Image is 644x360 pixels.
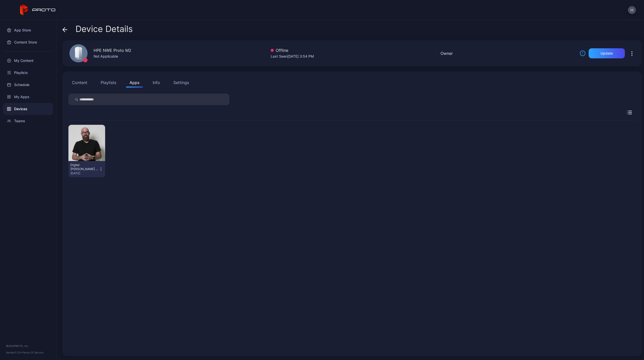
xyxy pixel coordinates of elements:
[70,163,98,171] div: Digital Daniel - (HPE)
[126,77,143,88] button: Apps
[3,24,53,36] a: App Store
[3,91,53,103] a: My Apps
[23,351,44,354] a: Terms Of Service
[68,77,91,88] button: Content
[6,351,23,354] span: Version 1.13.1 •
[3,103,53,115] a: Devices
[600,51,613,55] div: Update
[153,79,160,86] div: Info
[173,79,189,86] div: Settings
[75,24,133,34] span: Device Details
[271,47,314,53] div: Offline
[3,79,53,91] a: Schedule
[70,163,103,175] button: Digital [PERSON_NAME] - (HPE)[DATE]
[3,36,53,48] a: Content Store
[70,171,99,175] div: [DATE]
[6,344,50,348] div: © 2025 PROTO, Inc.
[3,55,53,67] a: My Content
[628,6,636,14] button: H
[94,53,131,59] div: Not Applicable
[97,77,120,88] button: Playlists
[589,48,625,58] button: Update
[440,50,453,56] div: Owner
[3,115,53,127] a: Teams
[3,67,53,79] a: Playlists
[149,77,164,88] button: Info
[94,47,131,53] div: HPE NWE Proto M2
[271,53,314,59] div: Last Seen [DATE] 3:54 PM
[170,77,192,88] button: Settings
